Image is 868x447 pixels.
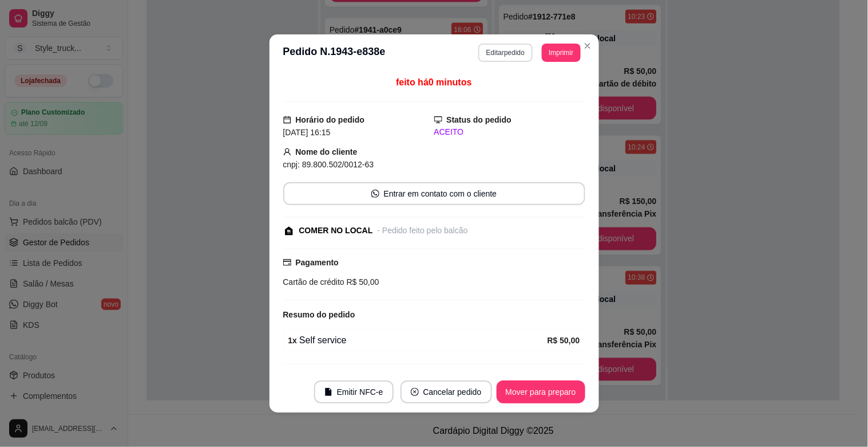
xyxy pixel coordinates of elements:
button: Editarpedido [478,44,533,62]
span: R$ 50,00 [344,277,379,287]
div: ACEITO [434,126,585,138]
span: close-circle [411,388,419,396]
strong: Horário do pedido [296,115,365,124]
button: Imprimir [542,44,580,62]
span: Cartão de crédito [283,277,344,287]
span: desktop [434,116,442,124]
span: credit-card [283,258,291,266]
span: calendar [283,116,291,124]
strong: Status do pedido [447,115,512,124]
div: Self service [288,334,548,347]
div: - Pedido feito pelo balcão [378,225,468,237]
button: fileEmitir NFC-e [314,381,394,403]
span: [DATE] 16:15 [283,128,331,137]
strong: R$ 50,00 [548,336,580,345]
span: user [283,148,291,156]
span: cnpj: 89.800.502/0012-63 [283,160,374,169]
span: file [324,388,332,396]
button: Mover para preparo [497,381,585,403]
span: whats-app [371,190,379,198]
div: COMER NO LOCAL [299,225,373,237]
button: close-circleCancelar pedido [401,381,492,403]
button: whats-appEntrar em contato com o cliente [283,182,585,205]
span: feito há 0 minutos [396,77,471,87]
h3: Pedido N. 1943-e838e [283,44,386,62]
strong: Pagamento [296,258,339,267]
strong: Nome do cliente [296,147,358,156]
button: Close [578,37,597,55]
strong: 1 x [288,336,298,345]
strong: Resumo do pedido [283,310,355,319]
